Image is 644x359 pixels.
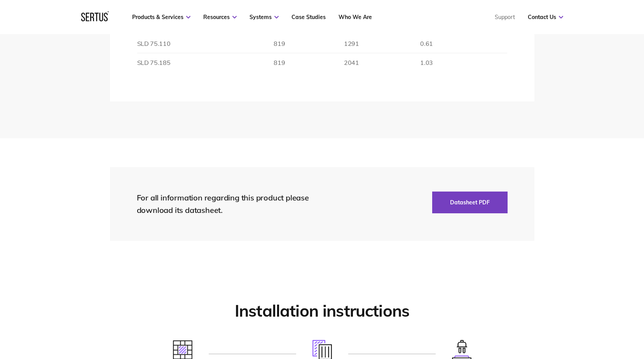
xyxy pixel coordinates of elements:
a: Case Studies [291,14,326,21]
td: SLD 75.185 [137,53,211,72]
td: 2041 [285,53,359,72]
h2: Installation instructions [110,301,534,321]
a: Support [495,14,515,21]
td: SLD 75.110 [137,34,211,53]
iframe: Chat Widget [504,269,644,359]
a: Contact Us [528,14,563,21]
a: Products & Services [132,14,190,21]
td: 1.03 [359,53,433,72]
td: 819 [211,34,285,53]
a: Who We Are [339,14,372,21]
button: Datasheet PDF [432,192,508,213]
td: 819 [211,53,285,72]
div: For all information regarding this product please download its datasheet. [137,192,323,216]
a: Resources [203,14,237,21]
td: 0.61 [359,34,433,53]
a: Systems [250,14,279,21]
td: 1291 [285,34,359,53]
